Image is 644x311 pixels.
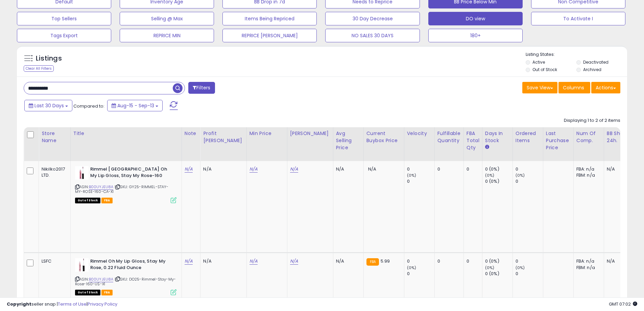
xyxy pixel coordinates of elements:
[407,271,434,277] div: 0
[532,59,545,65] label: Active
[73,130,179,137] div: Title
[407,265,416,270] small: (0%)
[101,290,113,295] span: FBA
[88,301,117,307] a: Privacy Policy
[203,166,241,172] div: N/A
[576,265,599,271] div: FBM: n/a
[222,29,317,42] button: REPRICE [PERSON_NAME]
[607,130,631,144] div: BB Share 24h.
[428,29,523,42] button: 180+
[576,258,599,264] div: FBA: n/a
[249,258,258,265] a: N/A
[516,258,543,264] div: 0
[576,166,599,172] div: FBA: n/a
[89,184,114,190] a: B00UYJEU8A
[75,258,89,272] img: 31UJlZabMjL._SL40_.jpg
[485,166,512,172] div: 0 (0%)
[73,103,104,109] span: Compared to:
[222,12,317,25] button: Items Being Repriced
[75,166,89,180] img: 31KrxFJWxoL._SL40_.jpg
[467,258,477,264] div: 0
[485,271,512,277] div: 0 (0%)
[325,29,420,42] button: NO SALES 30 DAYS
[485,265,495,270] small: (0%)
[516,265,525,270] small: (0%)
[188,82,215,94] button: Filters
[290,130,330,137] div: [PERSON_NAME]
[381,258,390,264] span: 5.99
[516,271,543,277] div: 0
[532,67,557,72] label: Out of Stock
[24,100,72,111] button: Last 30 Days
[249,166,258,173] a: N/A
[366,130,401,144] div: Current Buybox Price
[336,258,358,264] div: N/A
[607,166,629,172] div: N/A
[516,166,543,172] div: 0
[564,117,620,124] div: Displaying 1 to 2 of 2 items
[516,178,543,184] div: 0
[185,130,198,137] div: Note
[7,301,31,307] strong: Copyright
[290,258,298,265] a: N/A
[576,130,601,144] div: Num of Comp.
[101,198,113,203] span: FBA
[42,258,65,264] div: LSFC
[290,166,298,173] a: N/A
[563,84,584,91] span: Columns
[546,130,571,151] div: Last Purchase Price
[437,166,458,172] div: 0
[17,29,111,42] button: Tags Export
[75,290,100,295] span: All listings that are currently out of stock and unavailable for purchase on Amazon
[437,258,458,264] div: 0
[75,258,176,294] div: ASIN:
[75,198,100,203] span: All listings that are currently out of stock and unavailable for purchase on Amazon
[325,12,420,25] button: 30 Day Decrease
[609,301,637,307] span: 2025-10-14 07:02 GMT
[336,130,361,151] div: Avg Selling Price
[485,130,510,144] div: Days In Stock
[607,258,629,264] div: N/A
[120,29,214,42] button: REPRICE MIN
[75,166,176,202] div: ASIN:
[467,130,479,151] div: FBA Total Qty
[90,166,172,180] b: Rimmel [GEOGRAPHIC_DATA] Oh My Lip Gloss, Stay My Rose-160
[203,258,241,264] div: N/A
[407,166,434,172] div: 0
[75,276,176,287] span: | SKU: DO25-Rimmel-Stay-My-Rose-160-US-X1
[576,172,599,178] div: FBM: n/a
[516,173,525,178] small: (0%)
[522,82,557,93] button: Save View
[485,178,512,184] div: 0 (0%)
[485,144,489,150] small: Days In Stock.
[583,59,609,65] label: Deactivated
[42,130,68,144] div: Store Name
[485,173,495,178] small: (0%)
[185,166,193,173] a: N/A
[36,54,62,63] h5: Listings
[34,102,64,109] span: Last 30 Days
[407,130,432,137] div: Velocity
[437,130,461,144] div: Fulfillable Quantity
[516,130,540,144] div: Ordered Items
[89,276,114,282] a: B00UYJEU8A
[117,102,154,109] span: Aug-15 - Sep-13
[336,166,358,172] div: N/A
[75,184,169,194] span: | SKU: GY25-RIMMEL-STAY-MY-ROSE-160-CA-X1
[24,65,54,72] div: Clear All Filters
[591,82,620,93] button: Actions
[366,258,379,266] small: FBA
[90,258,172,272] b: Rimmel Oh My Lip Gloss, Stay My Rose, 0.22 Fluid Ounce
[467,166,477,172] div: 0
[249,130,284,137] div: Min Price
[428,12,523,25] button: DO view
[58,301,87,307] a: Terms of Use
[107,100,163,111] button: Aug-15 - Sep-13
[42,166,65,178] div: Nikilko2017 LTD.
[558,82,590,93] button: Columns
[407,258,434,264] div: 0
[407,173,416,178] small: (0%)
[531,12,625,25] button: To Activate I
[7,301,117,308] div: seller snap | |
[407,178,434,184] div: 0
